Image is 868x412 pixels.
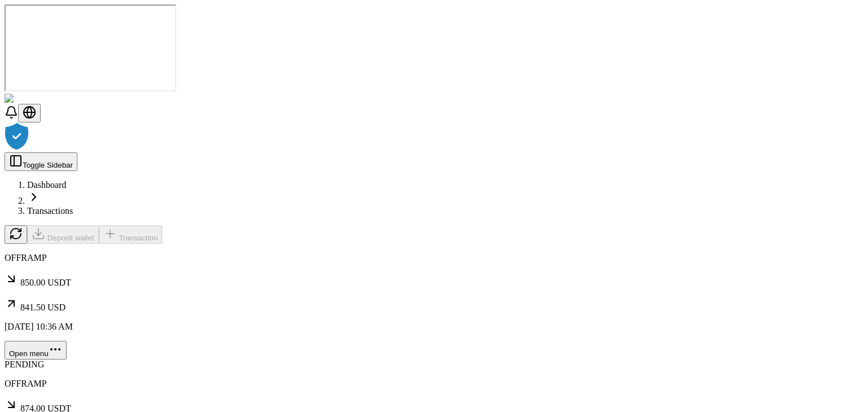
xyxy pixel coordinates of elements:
button: Deposit wallet [27,225,99,244]
p: OFFRAMP [5,253,863,263]
div: PENDING [5,360,863,370]
img: ShieldPay Logo [5,94,72,104]
button: Toggle Sidebar [5,152,77,171]
p: 841.50 USD [5,297,863,313]
span: Deposit wallet [47,234,94,242]
nav: breadcrumb [5,180,863,216]
span: Transaction [119,234,158,242]
button: Open menu [5,341,67,360]
span: Open menu [9,349,49,358]
p: OFFRAMP [5,379,863,389]
a: Transactions [27,206,73,216]
p: [DATE] 10:36 AM [5,322,863,332]
button: Transaction [99,225,163,244]
a: Dashboard [27,180,66,190]
p: 850.00 USDT [5,272,863,288]
span: Toggle Sidebar [23,161,73,169]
